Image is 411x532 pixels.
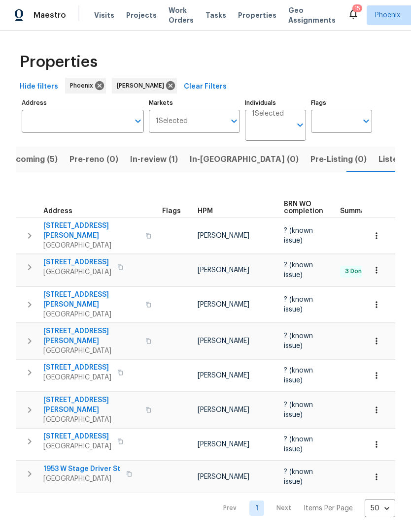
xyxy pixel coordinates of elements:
[126,11,157,21] span: Projects
[354,4,360,14] div: 15
[284,437,313,453] span: ? (known issue)
[156,118,188,126] span: 1 Selected
[69,153,118,167] span: Pre-reno (0)
[198,233,249,240] span: [PERSON_NAME]
[293,119,307,132] button: Open
[43,290,139,310] span: [STREET_ADDRESS][PERSON_NAME]
[365,496,395,522] div: 50
[340,208,372,215] span: Summary
[43,221,139,241] span: [STREET_ADDRESS][PERSON_NAME]
[43,442,111,452] span: [GEOGRAPHIC_DATA]
[70,81,97,91] span: Phoenix
[43,346,139,356] span: [GEOGRAPHIC_DATA]
[43,363,111,373] span: [STREET_ADDRESS]
[214,500,395,518] nav: Pagination Navigation
[284,297,313,313] span: ? (known issue)
[43,241,139,251] span: [GEOGRAPHIC_DATA]
[198,441,249,448] span: [PERSON_NAME]
[288,6,336,26] span: Geo Assignments
[311,100,372,106] label: Flags
[43,396,139,415] span: [STREET_ADDRESS][PERSON_NAME]
[184,81,227,94] span: Clear Filters
[43,474,120,484] span: [GEOGRAPHIC_DATA]
[284,228,313,245] span: ? (known issue)
[20,81,58,94] span: Hide filters
[22,100,144,106] label: Address
[205,12,226,19] span: Tasks
[43,415,139,425] span: [GEOGRAPHIC_DATA]
[43,258,111,268] span: [STREET_ADDRESS]
[16,78,62,96] button: Hide filters
[284,402,313,419] span: ? (known issue)
[43,310,139,320] span: [GEOGRAPHIC_DATA]
[198,267,249,274] span: [PERSON_NAME]
[198,407,249,414] span: [PERSON_NAME]
[284,368,313,384] span: ? (known issue)
[252,110,284,119] span: 1 Selected
[198,373,249,379] span: [PERSON_NAME]
[130,153,178,167] span: In-review (1)
[112,78,177,94] div: [PERSON_NAME]
[65,78,106,94] div: Phoenix
[43,268,111,278] span: [GEOGRAPHIC_DATA]
[359,115,373,128] button: Open
[43,465,120,474] span: 1953 W Stage Driver St
[43,432,111,442] span: [STREET_ADDRESS]
[341,268,370,276] span: 3 Done
[284,469,313,486] span: ? (known issue)
[284,262,313,279] span: ? (known issue)
[43,327,139,346] span: [STREET_ADDRESS][PERSON_NAME]
[245,100,306,106] label: Individuals
[198,208,213,215] span: HPM
[131,115,145,128] button: Open
[190,153,299,167] span: In-[GEOGRAPHIC_DATA] (0)
[162,208,181,215] span: Flags
[43,208,72,215] span: Address
[284,201,323,215] span: BRN WO completion
[284,333,313,350] span: ? (known issue)
[180,78,231,96] button: Clear Filters
[20,58,98,67] span: Properties
[198,302,249,309] span: [PERSON_NAME]
[238,11,276,21] span: Properties
[310,153,367,167] span: Pre-Listing (0)
[304,504,353,514] p: Items Per Page
[34,11,66,21] span: Maestro
[198,474,249,481] span: [PERSON_NAME]
[43,373,111,383] span: [GEOGRAPHIC_DATA]
[169,6,194,26] span: Work Orders
[117,81,168,91] span: [PERSON_NAME]
[249,501,264,516] a: Goto page 1
[227,115,241,128] button: Open
[149,100,240,106] label: Markets
[198,338,249,345] span: [PERSON_NAME]
[5,153,58,167] span: Upcoming (5)
[94,11,114,21] span: Visits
